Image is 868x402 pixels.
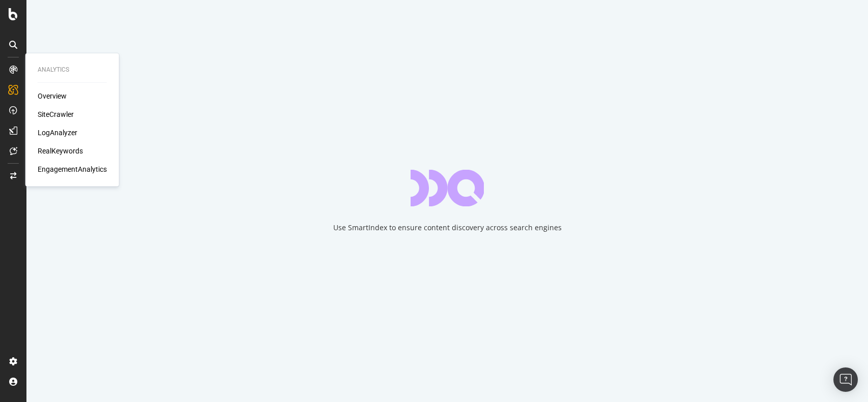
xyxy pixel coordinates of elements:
a: LogAnalyzer [38,128,77,138]
a: Overview [38,91,67,101]
div: animation [411,170,484,206]
div: Use SmartIndex to ensure content discovery across search engines [333,223,562,233]
a: RealKeywords [38,146,83,156]
div: Open Intercom Messenger [833,367,858,392]
a: SiteCrawler [38,109,74,119]
a: EngagementAnalytics [38,164,107,174]
div: Analytics [38,66,107,74]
